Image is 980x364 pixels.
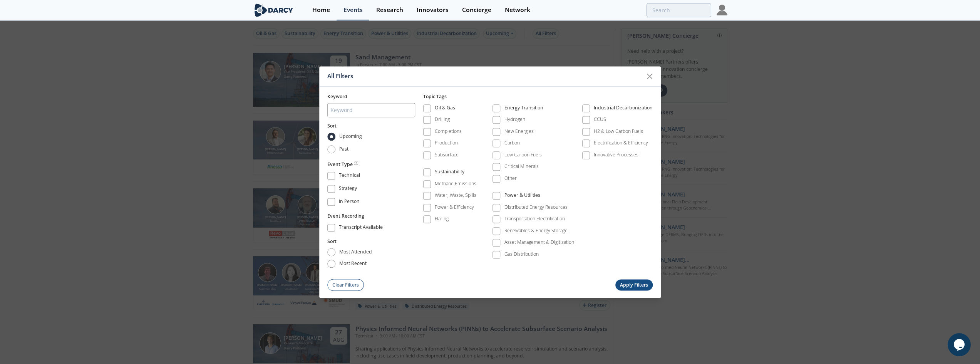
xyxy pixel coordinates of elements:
div: Production [435,140,458,147]
div: Transcript Available [339,224,383,233]
img: Profile [717,5,727,15]
div: Industrial Decarbonization [594,104,653,114]
div: Strategy [339,185,357,195]
div: Research [376,7,403,13]
span: Keyword [327,93,347,100]
div: Drilling [435,116,450,123]
div: Transportation Electrification [504,216,565,223]
div: Oil & Gas [435,104,455,114]
span: Topic Tags [423,93,447,100]
div: Water, Waste, Spills [435,192,476,199]
span: Sort [327,238,337,245]
div: H2 & Low Carbon Fuels [594,128,643,135]
input: Past [327,146,335,154]
div: Completions [435,128,462,135]
div: Asset Management & Digitization [504,239,574,246]
div: Critical Minerals [504,163,539,170]
div: Gas Distribution [504,251,539,258]
img: logo-wide.svg [253,3,295,17]
input: most attended [327,248,335,256]
div: Carbon [504,140,520,147]
span: Sort [327,123,337,129]
div: Low Carbon Fuels [504,151,542,158]
button: Sort [327,123,337,130]
div: Methane Emissions [435,180,476,187]
div: Electrification & Efficiency [594,140,648,147]
input: Upcoming [327,133,335,141]
div: Home [312,7,330,13]
div: In Person [339,198,360,208]
div: Innovators [417,7,449,13]
div: Technical [339,172,360,181]
div: Events [343,7,363,13]
span: Upcoming [339,133,362,140]
div: Energy Transition [504,104,543,114]
button: Clear Filters [327,279,364,291]
div: Renewables & Energy Storage [504,227,568,234]
div: Hydrogen [504,116,525,123]
input: Keyword [327,103,415,117]
div: Flaring [435,216,449,223]
button: Event Recording [327,213,364,220]
div: CCUS [594,116,606,123]
div: Distributed Energy Resources [504,204,568,211]
span: Past [339,146,348,153]
div: Subsurface [435,151,459,158]
div: Sustainability [435,169,464,178]
button: Event Type [327,161,358,168]
div: Concierge [462,7,491,13]
input: Advanced Search [647,3,711,17]
div: Innovative Processes [594,151,638,158]
button: Sort [327,238,337,245]
button: Apply Filters [615,280,653,291]
input: most recent [327,260,335,268]
div: New Energies [504,128,534,135]
div: Power & Efficiency [435,204,474,211]
div: Other [504,175,517,182]
img: information.svg [354,161,358,165]
div: All Filters [327,69,642,84]
span: most recent [339,260,367,267]
div: Network [505,7,530,13]
iframe: chat widget [948,333,972,356]
div: Power & Utilities [504,192,540,201]
span: Event Type [327,161,353,168]
span: most attended [339,248,372,255]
